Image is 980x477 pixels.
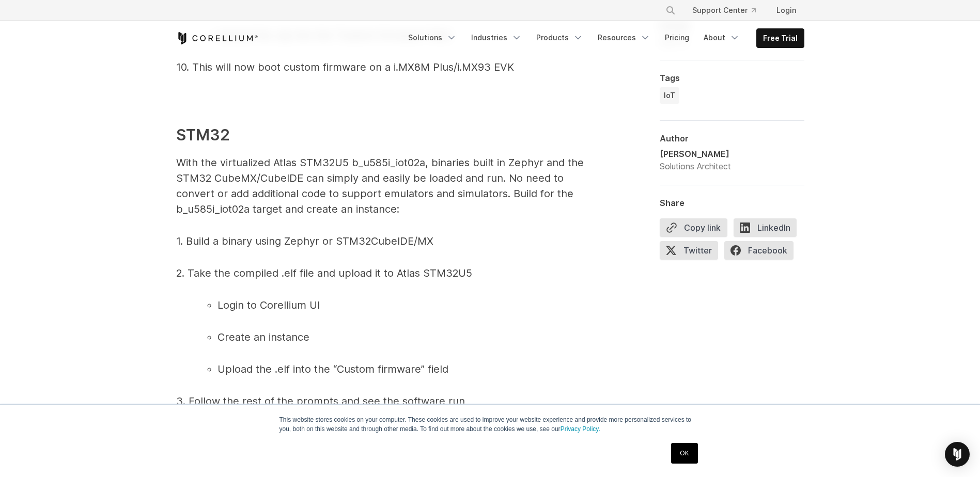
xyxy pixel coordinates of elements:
a: Support Center [684,1,764,20]
div: Navigation Menu [653,1,804,20]
div: Tags [660,73,804,83]
span: STM32 [176,125,230,144]
a: Free Trial [757,29,804,47]
div: Navigation Menu [402,28,804,48]
span: 2. Take the compiled .elf file and upload it to Atlas STM32U5 [176,267,472,279]
span: With the virtualized Atlas STM32U5 b_u585i_iot02a, binaries built in Zephyr and the STM32 CubeMX/... [176,156,584,215]
a: Resources [592,28,657,47]
a: LinkedIn [734,218,803,241]
span: Facebook [724,241,794,260]
div: Open Intercom Messenger [945,442,970,467]
span: LinkedIn [734,218,797,237]
a: IoT [660,87,679,104]
a: Solutions [402,28,463,47]
a: Login [768,1,804,20]
a: Facebook [724,241,800,264]
span: Login to Corellium UI [217,299,320,311]
span: Create an instance [217,331,309,343]
a: OK [671,443,697,464]
span: 1. Build a binary using Zephyr or STM32CubeIDE/MX [176,235,433,247]
button: Copy link [660,218,727,237]
a: Twitter [660,241,724,264]
a: Pricing [659,28,695,47]
div: Solutions Architect [660,160,731,172]
p: This website stores cookies on your computer. These cookies are used to improve your website expe... [279,415,701,434]
a: Industries [465,28,528,47]
a: Privacy Policy. [561,425,600,433]
span: 10. This will now boot custom firmware on a i.MX8M Plus/i.MX93 EVK [176,61,514,73]
span: IoT [664,90,675,101]
div: [PERSON_NAME] [660,148,731,160]
a: Products [530,28,589,47]
span: Twitter [660,241,718,260]
span: Upload the .elf into the “Custom firmware” field [217,363,448,375]
div: Share [660,198,804,208]
div: Author [660,133,804,144]
a: About [697,28,746,47]
a: Corellium Home [176,32,258,44]
span: 3. Follow the rest of the prompts and see the software run [176,395,465,407]
button: Search [661,1,680,20]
